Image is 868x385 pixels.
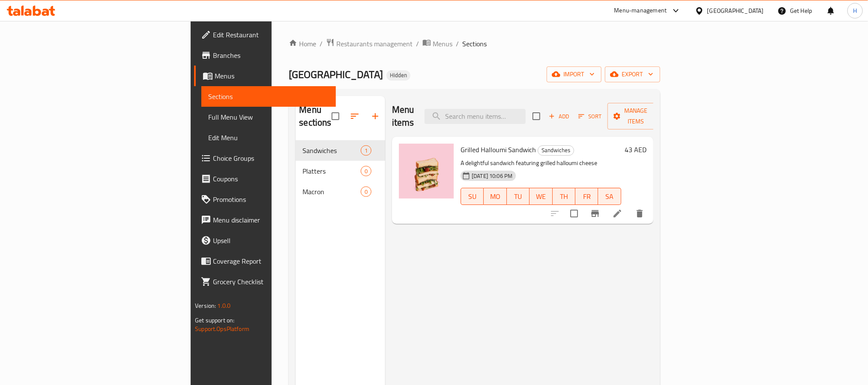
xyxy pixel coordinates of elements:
button: Add section [365,106,386,126]
a: Sections [201,86,335,107]
a: Menu disclaimer [194,210,335,230]
span: Add [548,111,571,121]
button: TH [553,188,575,205]
button: Manage items [608,103,665,129]
span: 0 [361,188,371,196]
span: Sort items [573,110,608,123]
span: export [612,69,653,80]
div: Sandwiches1 [296,140,385,161]
button: MO [484,188,506,205]
input: search [425,109,526,124]
span: Sort sections [344,106,365,126]
h6: 43 AED [625,144,647,156]
a: Edit Menu [201,127,335,148]
button: TU [507,188,530,205]
span: Add item [545,110,573,123]
span: MO [487,190,503,203]
span: import [554,69,595,80]
span: Hidden [386,72,410,79]
span: 0 [361,167,371,175]
span: Sections [462,39,487,49]
span: Platters [302,166,360,176]
a: Branches [194,45,335,66]
a: Choice Groups [194,148,335,168]
button: export [605,66,660,82]
span: Sandwiches [302,145,360,156]
span: FR [579,190,595,203]
span: TU [510,190,526,203]
button: SU [461,188,484,205]
span: TH [556,190,572,203]
span: Menus [215,71,329,81]
span: SA [602,190,617,203]
button: FR [575,188,598,205]
span: Coupons [213,174,329,184]
div: items [361,145,371,156]
span: Restaurants management [336,39,413,49]
div: Menu-management [614,6,667,16]
div: items [361,166,371,176]
span: Version: [195,300,216,311]
span: Select to update [565,205,583,223]
span: Manage items [614,105,658,127]
span: Full Menu View [208,112,329,122]
span: Branches [213,50,329,60]
span: 1 [361,147,371,155]
a: Grocery Checklist [194,271,335,292]
a: Coverage Report [194,251,335,271]
a: Menus [194,66,335,86]
span: Coverage Report [213,256,329,266]
a: Menus [422,38,452,49]
span: Grilled Halloumi Sandwich [461,143,536,156]
button: delete [629,203,650,224]
a: Edit menu item [612,208,623,219]
span: Get support on: [195,315,234,326]
a: Restaurants management [326,38,413,49]
span: SU [464,190,480,203]
li: / [416,39,419,49]
button: WE [530,188,552,205]
a: Upsell [194,230,335,251]
a: Edit Restaurant [194,24,335,45]
button: Branch-specific-item [585,203,605,224]
span: Grocery Checklist [213,277,329,287]
button: import [547,66,602,82]
div: [GEOGRAPHIC_DATA] [707,6,764,15]
a: Full Menu View [201,107,335,127]
span: Sections [208,91,329,102]
button: SA [598,188,621,205]
span: Menu disclaimer [213,215,329,225]
div: items [361,186,371,197]
div: Hidden [386,70,410,81]
span: WE [533,190,549,203]
span: Macron [302,186,360,197]
a: Coupons [194,168,335,189]
nav: breadcrumb [289,38,660,49]
span: Sort [578,111,602,121]
span: [DATE] 10:06 PM [468,172,516,180]
span: Edit Menu [208,132,329,143]
div: Platters0 [296,161,385,181]
a: Support.OpsPlatform [195,323,249,334]
span: Promotions [213,194,329,205]
span: Menus [433,39,452,49]
span: Edit Restaurant [213,30,329,40]
span: H [853,6,857,15]
a: Promotions [194,189,335,210]
span: 1.0.0 [218,300,231,311]
li: / [456,39,459,49]
p: A delightful sandwich featuring grilled halloumi cheese [461,158,621,168]
img: Grilled Halloumi Sandwich [399,144,454,199]
span: Sandwiches [538,145,574,155]
span: Select section [527,107,545,125]
div: Sandwiches [538,145,574,156]
h2: Menu items [392,103,414,129]
button: Sort [576,110,604,123]
span: Choice Groups [213,153,329,163]
span: [GEOGRAPHIC_DATA] [289,65,383,84]
span: Upsell [213,235,329,246]
span: Select all sections [326,107,344,125]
